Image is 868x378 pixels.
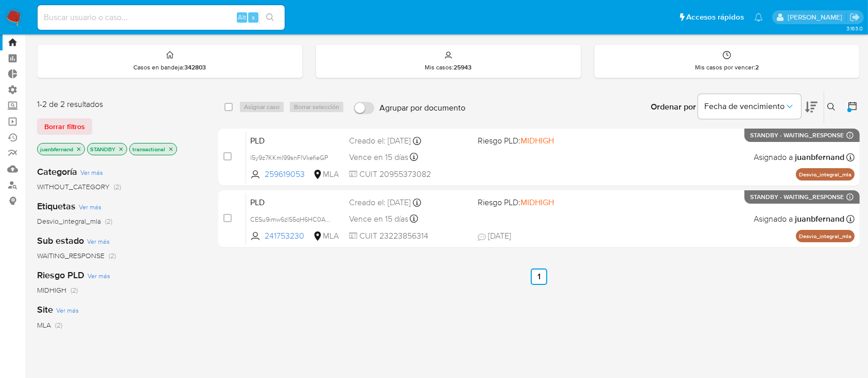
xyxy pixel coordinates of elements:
span: 3.163.0 [846,24,863,32]
span: Accesos rápidos [686,12,744,23]
a: Notificaciones [754,13,763,22]
span: s [252,12,255,22]
a: Salir [849,12,860,23]
input: Buscar usuario o caso... [38,11,285,24]
p: ezequiel.castrillon@mercadolibre.com [788,12,846,22]
span: Alt [238,12,246,22]
button: search-icon [259,10,281,25]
